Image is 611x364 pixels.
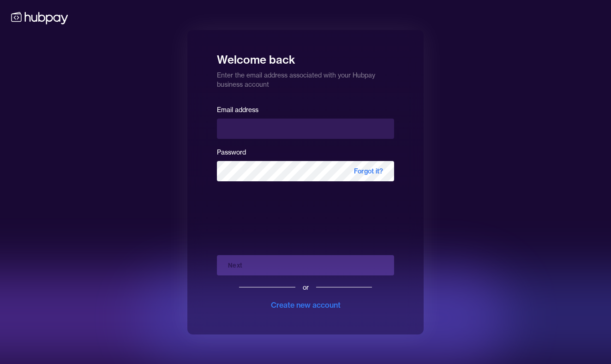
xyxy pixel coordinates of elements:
h1: Welcome back [217,47,394,67]
div: or [303,283,309,292]
label: Password [217,148,246,156]
p: Enter the email address associated with your Hubpay business account [217,67,394,89]
span: Forgot it? [343,161,394,181]
div: Create new account [271,299,341,310]
label: Email address [217,106,258,114]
